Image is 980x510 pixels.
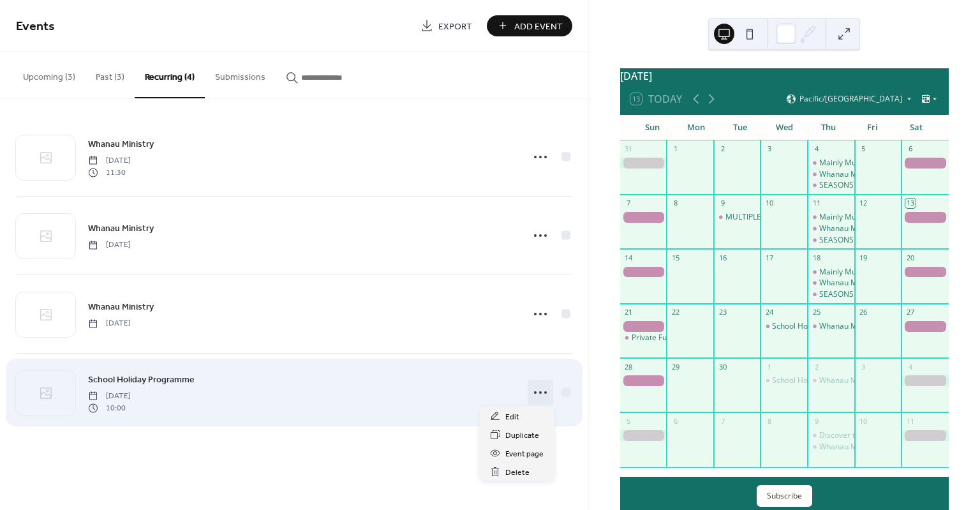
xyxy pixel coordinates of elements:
a: Whanau Ministry [88,221,154,236]
div: SEASONS FOR GROWTH [808,235,855,246]
div: 20 [905,253,915,262]
button: Recurring (4) [135,52,205,98]
div: 10 [859,416,868,426]
div: 4 [812,144,821,154]
span: 11:30 [88,167,131,178]
div: Whanau Ministry [819,375,879,386]
div: Whanau Ministry [808,321,855,332]
div: Mainly Music [819,267,866,278]
div: Whanau Ministry [620,321,667,332]
span: Add Event [514,20,563,33]
div: 6 [671,416,680,426]
div: Wed [762,115,806,140]
div: 28 [624,362,634,371]
div: 29 [671,362,680,371]
div: 1 [671,144,680,154]
span: Whanau Ministry [88,138,154,151]
div: 10 [764,199,774,208]
div: Whanau Ministry [819,223,879,234]
div: Whanau Ministry [819,442,879,453]
div: 17 [764,253,774,262]
div: 22 [671,308,680,317]
div: 2 [718,144,727,154]
span: [DATE] [88,239,131,251]
div: Whanau Ministry [620,158,667,169]
div: 1 [764,362,774,371]
div: 2 [812,362,821,371]
div: Fri [850,115,895,140]
div: Whanau Ministry [819,278,879,289]
span: Duplicate [505,429,539,442]
div: Whanau Ministry [620,267,667,278]
span: Event page [505,447,544,461]
span: School Holiday Programme [88,373,195,387]
div: School Holiday Programme [772,375,869,386]
div: 11 [905,416,915,426]
div: 27 [905,308,915,317]
div: Whanau Ministry [808,442,855,453]
button: Past (3) [85,52,135,97]
div: Whanau Ministry [902,430,949,441]
div: 5 [624,416,634,426]
div: 7 [624,199,634,208]
div: Whanau Ministry [808,278,855,289]
div: Mainly Music [808,212,855,223]
span: Edit [505,410,519,424]
a: School Holiday Programme [88,372,195,387]
span: Whanau Ministry [88,222,154,236]
a: Export [411,15,482,36]
div: Whanau Ministry [819,169,879,180]
div: 30 [718,362,727,371]
span: [DATE] [88,318,131,329]
div: 8 [671,199,680,208]
span: Pacific/[GEOGRAPHIC_DATA] [799,95,902,103]
div: MULTIPLES BAY OF PLENTY PLAYGROUP [714,212,761,223]
div: School Holiday Programme [772,321,869,332]
div: Sun [630,115,674,140]
div: Whanau Ministry [902,158,949,169]
div: 21 [624,308,634,317]
div: Private Function (Jadon's 1st Birthday) [620,333,667,343]
span: Events [16,14,55,39]
div: 12 [859,199,868,208]
div: Whanau Ministry [620,212,667,223]
div: 9 [812,416,821,426]
div: Whanau Ministry [902,375,949,386]
div: 18 [812,253,821,262]
div: Whanau Ministry [808,375,855,386]
div: Whanau Ministry [808,169,855,180]
div: 8 [764,416,774,426]
div: Whanau Ministry [902,321,949,332]
div: 6 [905,144,915,154]
div: SEASONS FOR GROWTH [819,289,905,300]
button: Add Event [487,15,572,36]
div: 19 [859,253,868,262]
div: Whanau Ministry [620,375,667,386]
div: 11 [812,199,821,208]
div: 3 [859,362,868,371]
div: 14 [624,253,634,262]
div: Whanau Ministry [902,267,949,278]
button: Subscribe [757,485,812,507]
div: Mainly Music [808,267,855,278]
div: Thu [806,115,850,140]
span: Delete [505,466,530,479]
div: 23 [718,308,727,317]
span: Export [438,20,472,33]
div: School Holiday Programme [761,321,808,332]
div: 15 [671,253,680,262]
div: Mainly Music [819,158,866,169]
span: 10:00 [88,402,131,414]
div: 16 [718,253,727,262]
div: Sat [895,115,939,140]
div: 25 [812,308,821,317]
button: Upcoming (3) [13,52,85,97]
span: Whanau Ministry [88,301,154,314]
div: [DATE] [620,68,949,84]
div: Mon [674,115,718,140]
div: SEASONS FOR GROWTH [808,289,855,300]
div: Whanau Ministry [902,212,949,223]
div: 13 [905,199,915,208]
span: [DATE] [88,391,131,402]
